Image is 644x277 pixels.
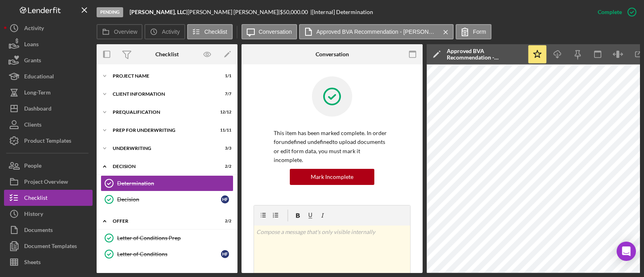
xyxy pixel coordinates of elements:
[24,20,44,38] div: Activity
[24,52,41,70] div: Grants
[311,169,353,185] div: Mark Incomplete
[24,84,51,103] div: Long-Term
[155,51,179,57] div: Checklist
[24,238,77,256] div: Document Templates
[217,92,231,96] div: 7 / 7
[130,8,186,15] b: [PERSON_NAME], LLC
[4,68,93,84] button: Educational
[24,117,41,135] div: Clients
[188,9,280,15] div: [PERSON_NAME] [PERSON_NAME] |
[598,4,622,20] div: Complete
[590,4,640,20] button: Complete
[4,206,93,222] button: History
[117,180,233,187] div: Determination
[24,206,43,224] div: History
[4,254,93,270] button: Sheets
[217,110,231,115] div: 12 / 12
[24,158,41,176] div: People
[101,246,233,262] a: Letter of ConditionsHF
[162,29,180,35] label: Activity
[24,190,47,208] div: Checklist
[217,164,231,169] div: 2 / 2
[204,29,227,35] label: Checklist
[447,48,523,61] div: Approved BVA Recommendation - [PERSON_NAME] LLC. - [DATE].pdf
[117,196,221,203] div: Decision
[113,146,211,151] div: Underwriting
[473,29,486,35] label: Form
[4,222,93,238] button: Documents
[217,128,231,133] div: 11 / 11
[217,74,231,78] div: 1 / 1
[24,254,41,272] div: Sheets
[316,29,437,35] label: Approved BVA Recommendation - [PERSON_NAME] LLC. - [DATE].pdf
[456,24,491,39] button: Form
[24,68,54,86] div: Educational
[217,219,231,224] div: 2 / 2
[24,174,68,192] div: Project Overview
[117,251,221,257] div: Letter of Conditions
[280,9,310,15] div: $50,000.00
[4,101,93,117] button: Dashboard
[290,169,374,185] button: Mark Incomplete
[4,190,93,206] button: Checklist
[4,133,93,149] button: Product Templates
[113,74,211,78] div: Project Name
[113,92,211,96] div: Client Information
[4,20,93,36] button: Activity
[113,164,211,169] div: Decision
[24,133,71,151] div: Product Templates
[221,250,229,258] div: H F
[101,191,233,207] a: DecisionHF
[4,174,93,190] button: Project Overview
[221,195,229,203] div: H F
[24,36,39,54] div: Loans
[617,242,636,261] div: Open Intercom Messenger
[187,24,233,39] button: Checklist
[113,110,211,115] div: Prequalification
[101,175,233,191] a: Determination
[130,9,188,15] div: |
[97,24,142,39] button: Overview
[114,29,137,35] label: Overview
[310,9,373,15] div: | [Internal] Determination
[299,24,454,39] button: Approved BVA Recommendation - [PERSON_NAME] LLC. - [DATE].pdf
[101,230,233,246] a: Letter of Conditions Prep
[259,29,292,35] label: Conversation
[4,36,93,52] button: Loans
[316,51,349,57] div: Conversation
[4,238,93,254] button: Document Templates
[144,24,185,39] button: Activity
[24,101,52,119] div: Dashboard
[4,52,93,68] button: Grants
[113,219,211,224] div: Offer
[274,129,390,165] p: This item has been marked complete. In order for undefined undefined to upload documents or edit ...
[4,158,93,174] button: People
[4,84,93,101] button: Long-Term
[242,24,297,39] button: Conversation
[4,117,93,133] button: Clients
[24,222,53,240] div: Documents
[97,7,123,17] div: Pending
[117,235,233,241] div: Letter of Conditions Prep
[217,146,231,151] div: 3 / 3
[113,128,211,133] div: Prep for Underwriting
